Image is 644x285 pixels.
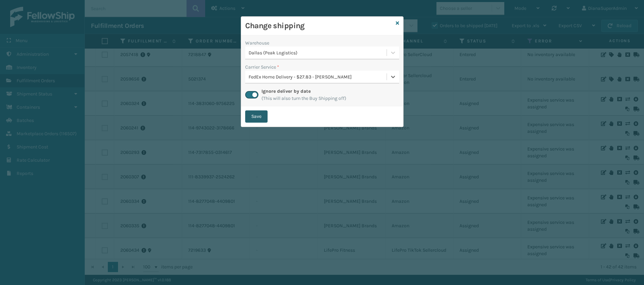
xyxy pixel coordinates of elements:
[261,88,311,94] label: Ignore deliver by date
[261,95,346,102] span: (This will also turn the Buy Shipping off)
[245,21,393,31] h3: Change shipping
[245,110,268,123] button: Save
[249,73,387,81] div: FedEx Home Delivery - $27.83 - [PERSON_NAME]
[245,64,279,71] label: Carrier Service
[245,39,269,47] label: Warehouse
[249,49,387,56] div: Dallas (Peak Logistics)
